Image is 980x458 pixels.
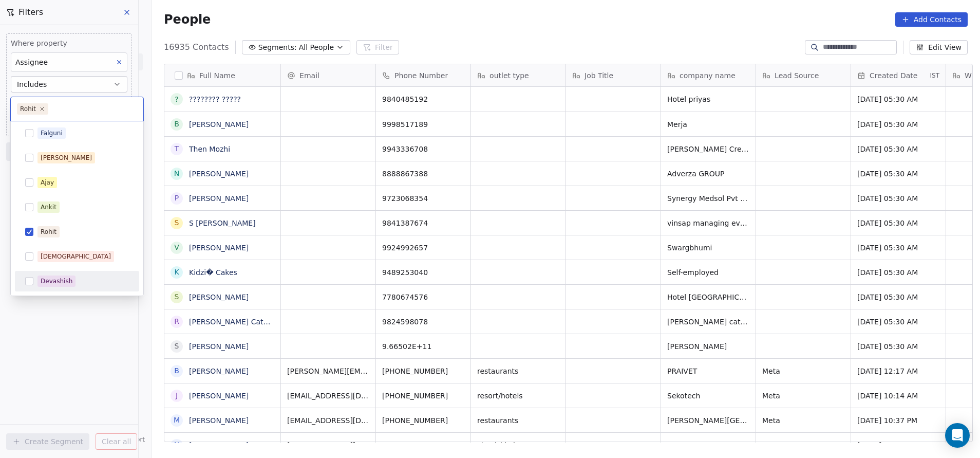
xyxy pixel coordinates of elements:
div: Rohit [41,227,56,236]
div: [DEMOGRAPHIC_DATA] [41,252,111,261]
div: [PERSON_NAME] [41,153,92,162]
div: Rohit [20,104,36,114]
div: Falguni [41,129,63,138]
div: Ankit [41,203,56,212]
div: Ajay [41,178,54,187]
div: Devashish [41,277,72,286]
